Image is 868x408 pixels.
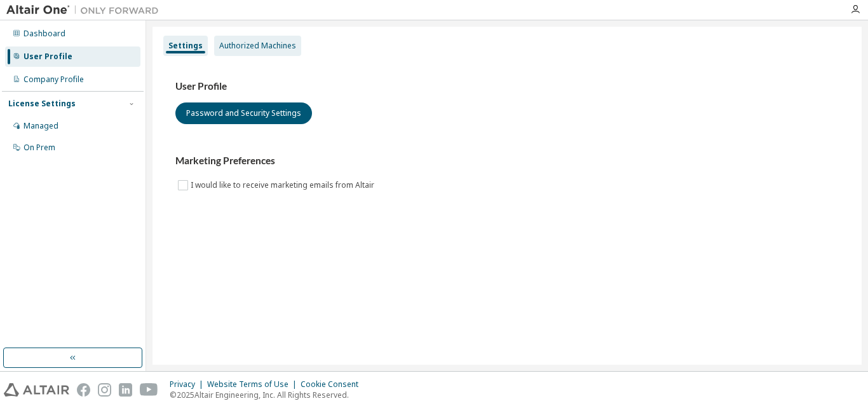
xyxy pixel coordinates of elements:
h3: Marketing Preferences [175,155,839,167]
img: facebook.svg [77,383,90,397]
h3: User Profile [175,80,839,93]
div: Website Terms of Use [207,379,301,390]
label: I would like to receive marketing emails from Altair [191,178,377,193]
img: linkedin.svg [119,383,132,397]
div: On Prem [24,143,55,153]
div: Settings [168,41,203,51]
div: License Settings [8,99,76,109]
div: Company Profile [24,74,84,85]
div: Authorized Machines [219,41,296,51]
div: Dashboard [24,29,65,39]
div: Cookie Consent [301,379,366,390]
img: instagram.svg [98,383,111,397]
div: Privacy [170,379,207,390]
div: Managed [24,121,58,131]
button: Password and Security Settings [175,102,312,124]
img: altair_logo.svg [4,383,69,397]
img: Altair One [6,4,165,17]
p: © 2025 Altair Engineering, Inc. All Rights Reserved. [170,390,366,400]
div: User Profile [24,52,72,62]
img: youtube.svg [140,383,158,397]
